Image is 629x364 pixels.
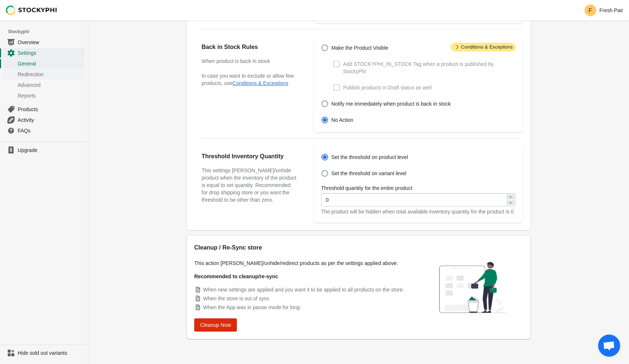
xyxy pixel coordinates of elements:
[200,322,231,328] span: Cleanup Now
[599,7,623,13] p: Fresh Pair
[321,184,412,192] label: Threshold quantity for the entire product
[343,60,516,75] span: Add STOCKYPHI_IN_STOCK Tag when a product is published by StockyPhi
[331,170,406,177] span: Set the threshold on variant level
[582,3,626,18] button: Avatar with initials FFresh Pair
[321,208,516,215] div: The product will be hidden when total available inventory quantity for the product is 0
[584,4,596,16] span: Avatar with initials F
[18,349,83,357] span: Hide sold out variants
[3,69,85,79] a: Redirection
[232,80,288,86] button: Conditions & Exceptions
[3,90,85,101] a: Reports
[18,106,83,113] span: Products
[194,273,278,279] strong: Recommended to cleanup/re-sync
[18,60,83,67] span: General
[3,125,85,136] a: FAQs
[451,43,516,52] span: Conditions & Exceptions
[331,116,353,124] span: No Action
[194,318,237,332] button: Cleanup Now
[194,259,415,267] p: This action [PERSON_NAME]/unhide/redirect products as per the settings applied above.
[3,79,85,90] a: Advanced
[3,58,85,69] a: General
[589,7,593,14] text: F
[343,84,431,91] span: Publish products in Draft status as well
[331,153,408,161] span: Set the threshold on product level
[3,348,85,358] a: Hide sold out variants
[202,167,299,204] h3: This settings [PERSON_NAME]/unhide product when the inventory of the product is equal to set quan...
[18,39,83,46] span: Overview
[202,43,299,52] h2: Back in Stock Rules
[202,57,299,65] h3: When product is back in stock
[18,127,83,134] span: FAQs
[3,145,85,155] a: Upgrade
[6,6,57,15] img: Stockyphi
[202,152,299,161] h2: Threshold Inventory Quantity
[18,49,83,57] span: Settings
[18,71,83,78] span: Redirection
[3,114,85,125] a: Activity
[18,92,83,99] span: Reports
[331,100,451,107] span: Notify me immediately when product is back in stock
[18,116,83,124] span: Activity
[18,146,83,154] span: Upgrade
[331,44,388,52] span: Make the Product Visible
[203,287,404,293] span: When new settings are applied and you want it to be applied to all products on the store.
[8,28,88,35] span: Stockyphi
[3,37,85,47] a: Overview
[194,243,415,252] h2: Cleanup / Re-Sync store
[18,81,83,89] span: Advanced
[3,104,85,114] a: Products
[203,304,300,310] span: When the App was in pause mode for long
[203,296,270,301] span: When the store is out of sync
[202,72,299,87] p: In case you want to exclude or allow few products, use
[598,335,620,357] a: Open chat
[3,47,85,58] a: Settings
